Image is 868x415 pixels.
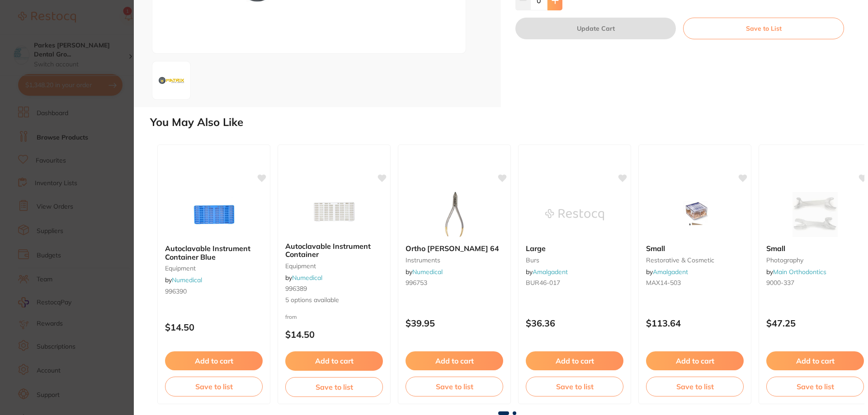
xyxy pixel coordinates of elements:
small: restorative & cosmetic [646,256,744,264]
small: burs [526,256,623,264]
span: by [766,268,826,276]
button: Save to list [526,377,623,396]
span: by [165,276,202,284]
button: Save to List [683,18,844,39]
a: Amalgadent [653,268,688,276]
img: Autoclavable Instrument Container Blue [184,192,243,237]
b: Autoclavable Instrument Container [285,242,383,259]
button: Add to cart [766,351,864,370]
b: Small [646,244,744,252]
button: Add to cart [406,351,503,370]
button: Save to list [766,377,864,396]
img: Ortho Plier, Adam 64 [425,192,484,237]
p: $113.64 [646,318,744,328]
button: Add to cart [526,351,623,370]
button: Add to cart [165,351,263,370]
a: Amalgadent [533,268,568,276]
img: Small [665,192,724,237]
small: equipment [165,265,263,272]
b: Large [526,244,623,252]
b: Small [766,244,864,252]
p: $14.50 [165,322,263,332]
button: Save to list [285,377,383,397]
img: dWx0LmpwZw [155,64,188,97]
a: Numedical [412,268,443,276]
p: $47.25 [766,318,864,328]
small: 996390 [165,288,263,295]
h2: You May Also Like [150,116,864,129]
small: MAX14-503 [646,279,744,286]
button: Save to list [165,377,263,396]
img: Small [786,192,844,237]
b: Autoclavable Instrument Container Blue [165,244,263,261]
button: Save to list [646,377,744,396]
span: by [285,274,322,282]
small: photography [766,256,864,264]
span: by [406,268,443,276]
img: Autoclavable Instrument Container [305,190,363,235]
span: from [285,313,297,320]
b: Ortho Plier, Adam 64 [406,244,503,252]
span: by [526,268,568,276]
small: BUR46-017 [526,279,623,286]
small: 996389 [285,285,383,292]
a: Numedical [172,276,202,284]
small: 9000-337 [766,279,864,286]
p: $39.95 [406,318,503,328]
small: instruments [406,256,503,264]
button: Add to cart [646,351,744,370]
a: Main Orthodontics [773,268,826,276]
p: $36.36 [526,318,623,328]
small: 996753 [406,279,503,286]
span: by [646,268,688,276]
small: equipment [285,262,383,270]
p: $14.50 [285,329,383,340]
button: Save to list [406,377,503,396]
a: Numedical [292,274,322,282]
span: 5 options available [285,296,383,305]
button: Add to cart [285,351,383,370]
button: Update Cart [515,18,676,39]
img: Large [545,192,604,237]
